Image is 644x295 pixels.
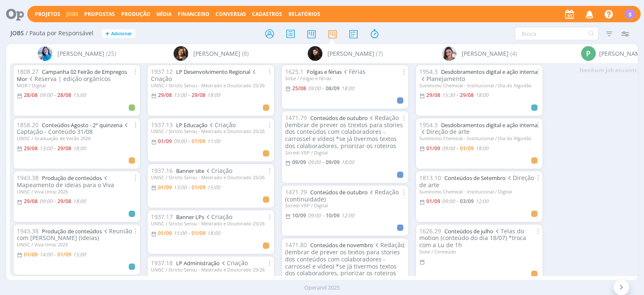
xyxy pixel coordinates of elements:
[24,251,38,258] : 01/09
[286,11,323,18] button: Relatórios
[192,91,205,99] : 29/08
[17,227,132,242] span: Reunião com [PERSON_NAME] (Ideias)
[419,174,441,182] span: 1813.10
[156,10,171,18] a: Mídia
[457,146,458,151] : -
[17,121,39,129] span: 1858.20
[42,174,102,182] a: Produção de conteúdos
[285,203,405,208] div: Sicredi VRP / Digital
[17,174,114,189] span: Mapeamento de ideias para o Viva
[207,184,220,191] : 15:00
[285,114,307,122] span: 1471.79
[515,27,598,40] input: Busca
[192,138,205,145] : 01/09
[207,91,220,99] : 18:00
[151,267,271,272] div: UNISC / Stricto Sensu - Mestrado e Doutorado 25/26
[285,68,304,76] span: 1625.1
[192,276,205,283] : 02/09
[192,184,205,191] : 01/09
[174,184,187,191] : 13:00
[341,212,354,219] : 12:00
[26,30,93,37] span: / Pauta por Responsável
[174,138,187,145] : 09:00
[285,241,404,277] span: Redação (lembrar de prever os textos para stories dos conteúdos com colaboradores - carrossel e v...
[249,11,285,18] button: Cadastros
[176,259,220,267] a: LP Administração
[73,145,86,152] : 18:00
[188,185,190,190] : -
[158,91,172,99] : 29/08
[39,198,52,205] : 09:00
[341,85,354,92] : 18:00
[419,249,539,254] div: Sobe / Conteúdo
[442,198,455,205] : 09:00
[207,230,220,237] : 18:00
[102,29,135,38] button: +Adicionar
[341,159,354,166] : 18:00
[54,93,56,98] : -
[285,76,405,81] div: Sobe / Folgas e férias
[442,145,455,152] : 09:00
[84,10,115,18] span: Propostas
[17,68,39,76] span: 1808.27
[151,128,271,134] div: UNISC / Stricto Sensu - Mestrado e Doutorado 25/26
[292,159,306,166] : 09/09
[419,75,465,83] span: Planejamento
[66,10,78,18] a: Jobs
[32,11,63,18] button: Projetos
[54,252,56,257] : -
[475,145,488,152] : 18:00
[308,85,321,92] : 09:00
[64,11,81,18] button: Jobs
[220,259,248,267] span: Criação
[419,68,438,76] span: 1954.3
[441,121,538,129] a: Desdobramentos digital e ação interna
[39,91,52,99] : 09:00
[285,188,399,203] span: Redação (continuidade)
[419,128,470,136] span: Direção de arte
[327,49,374,58] span: [PERSON_NAME]
[151,121,173,129] span: 1937.13
[174,230,187,237] : 15:00
[188,139,190,144] : -
[154,11,174,18] button: Mídia
[151,259,173,267] span: 1937.18
[252,10,282,18] span: Cadastros
[475,198,488,205] : 12:00
[193,49,240,58] span: [PERSON_NAME]
[176,68,250,76] a: LP Desenvolvimento Regional
[419,227,441,235] span: 1626.29
[151,221,271,226] div: UNISC / Stricto Sensu - Mestrado e Doutorado 25/26
[285,114,403,150] span: Redação (lembrar de prever os tzextos para stories dos conteúdos com colaboradores - carrossel e ...
[376,49,383,58] span: (7)
[285,188,307,196] span: 1471.79
[151,175,271,180] div: UNISC / Stricto Sensu - Mestrado e Doutorado 25/26
[581,46,596,61] div: P
[310,114,368,122] a: Conteúdos de outubro
[419,83,539,88] div: Sumitomo Chemical - Institucional / Dia do Algodão
[625,9,635,19] div: S
[192,230,205,237] : 01/09
[158,230,172,237] : 01/09
[442,46,457,61] img: N
[188,231,190,236] : -
[35,10,60,18] a: Projetos
[285,241,307,249] span: 1471.80
[54,146,56,151] : -
[57,251,71,258] : 01/09
[426,91,440,99] : 29/08
[426,145,440,152] : 01/09
[285,150,405,155] div: Sicredi VRP / Digital
[216,10,246,18] a: Conversas
[213,11,249,18] button: Conversas
[158,276,172,283] : 02/09
[17,136,137,141] div: UNISC / Graduação de Verão 2026
[17,174,39,182] span: 1943.38
[460,91,474,99] : 29/08
[475,91,488,99] : 18:00
[207,276,220,283] : 11:00
[151,68,257,83] span: Criação
[24,145,38,152] : 29/08
[419,121,438,129] span: 1954.3
[204,213,232,221] span: Criação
